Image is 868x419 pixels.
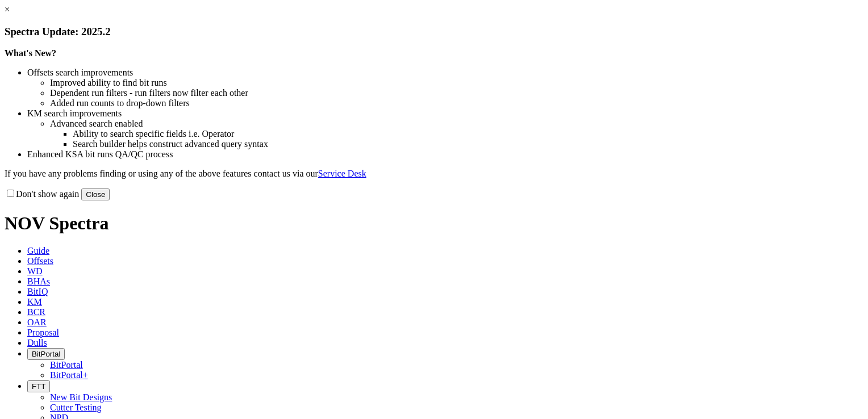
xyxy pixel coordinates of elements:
[32,382,45,391] span: FTT
[7,190,14,197] input: Don't show again
[50,370,88,380] a: BitPortal+
[50,78,863,88] li: Improved ability to find bit runs
[27,246,49,255] span: Guide
[27,307,45,317] span: BCR
[27,256,53,266] span: Offsets
[27,266,43,276] span: WD
[81,188,110,200] button: Close
[5,5,10,14] a: ×
[5,189,79,199] label: Don't show again
[32,350,60,358] span: BitPortal
[5,213,863,234] h1: NOV Spectra
[318,169,366,178] a: Service Desk
[5,48,56,58] strong: What's New?
[27,108,863,119] li: KM search improvements
[73,139,863,149] li: Search builder helps construct advanced query syntax
[27,68,863,78] li: Offsets search improvements
[50,360,83,370] a: BitPortal
[50,392,112,402] a: New Bit Designs
[5,26,863,38] h3: Spectra Update: 2025.2
[27,297,42,307] span: KM
[27,276,50,286] span: BHAs
[50,403,102,412] a: Cutter Testing
[27,338,47,347] span: Dulls
[5,169,863,179] p: If you have any problems finding or using any of the above features contact us via our
[50,88,863,98] li: Dependent run filters - run filters now filter each other
[50,98,863,108] li: Added run counts to drop-down filters
[27,287,48,296] span: BitIQ
[73,129,863,139] li: Ability to search specific fields i.e. Operator
[50,119,863,129] li: Advanced search enabled
[27,317,47,327] span: OAR
[27,149,863,160] li: Enhanced KSA bit runs QA/QC process
[27,328,59,337] span: Proposal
